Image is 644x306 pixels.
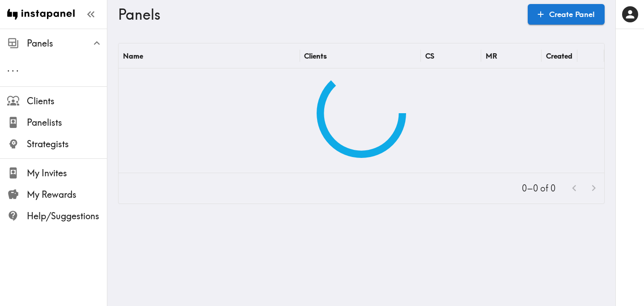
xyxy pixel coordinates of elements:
[528,4,605,25] a: Create Panel
[27,116,107,129] span: Panelists
[304,51,327,60] div: Clients
[486,51,497,60] div: MR
[123,51,143,60] div: Name
[522,182,555,195] p: 0–0 of 0
[27,95,107,107] span: Clients
[27,188,107,201] span: My Rewards
[27,138,107,150] span: Strategists
[118,6,521,23] h3: Panels
[546,51,572,60] div: Created
[27,210,107,222] span: Help/Suggestions
[12,63,14,74] span: .
[425,51,434,60] div: CS
[16,63,19,74] span: .
[7,63,10,74] span: .
[27,167,107,179] span: My Invites
[27,37,107,50] span: Panels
